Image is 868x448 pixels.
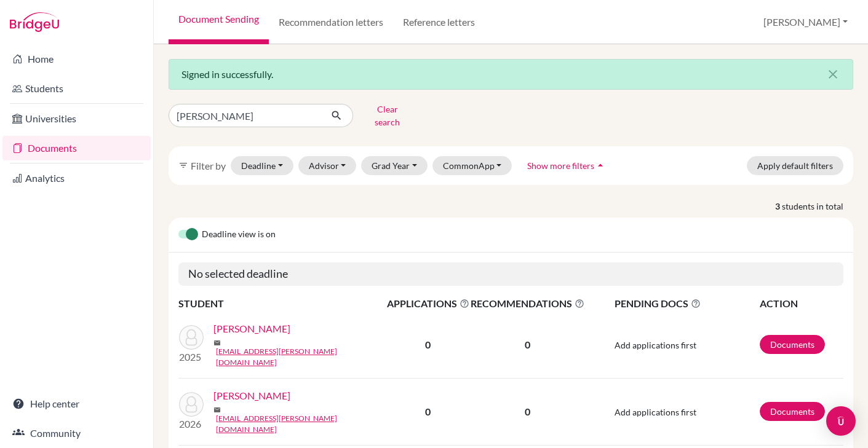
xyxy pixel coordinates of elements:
[2,76,151,101] a: Students
[615,340,696,350] span: Add applications first
[527,160,594,171] span: Show more filters
[425,406,431,417] b: 0
[747,156,843,175] button: Apply default filters
[387,296,469,311] span: APPLICATIONS
[471,296,584,311] span: RECOMMENDATIONS
[615,296,759,311] span: PENDING DOCS
[202,227,276,242] span: Deadline view is on
[213,406,221,414] span: mail
[2,47,151,71] a: Home
[594,159,607,171] i: arrow_drop_up
[2,421,151,446] a: Community
[179,392,204,417] img: Duarte, Marina
[216,346,395,368] a: [EMAIL_ADDRESS][PERSON_NAME][DOMAIN_NAME]
[826,406,856,436] div: Open Intercom Messenger
[10,12,59,32] img: Bridge-U
[2,391,151,416] a: Help center
[178,296,386,312] th: STUDENT
[432,156,512,175] button: CommonApp
[213,321,290,336] a: [PERSON_NAME]
[179,417,204,431] p: 2026
[813,60,853,89] button: Close
[298,156,357,175] button: Advisor
[2,136,151,160] a: Documents
[169,104,321,127] input: Find student by name...
[179,325,204,350] img: Duarte, Maidi
[213,339,221,347] span: mail
[178,160,188,170] i: filter_list
[760,402,825,421] a: Documents
[471,404,584,419] p: 0
[178,262,843,286] h5: No selected deadline
[775,200,782,213] strong: 3
[361,156,428,175] button: Grad Year
[782,200,853,213] span: students in total
[231,156,293,175] button: Deadline
[758,10,853,34] button: [PERSON_NAME]
[471,337,584,352] p: 0
[213,388,290,403] a: [PERSON_NAME]
[216,413,395,435] a: [EMAIL_ADDRESS][PERSON_NAME][DOMAIN_NAME]
[353,100,421,132] button: Clear search
[169,59,853,90] div: Signed in successfully.
[179,350,204,364] p: 2025
[759,296,843,312] th: ACTION
[425,339,431,350] b: 0
[615,407,696,417] span: Add applications first
[826,67,840,82] i: close
[760,335,825,354] a: Documents
[191,160,226,171] span: Filter by
[2,166,151,191] a: Analytics
[517,156,617,175] button: Show more filtersarrow_drop_up
[2,106,151,131] a: Universities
